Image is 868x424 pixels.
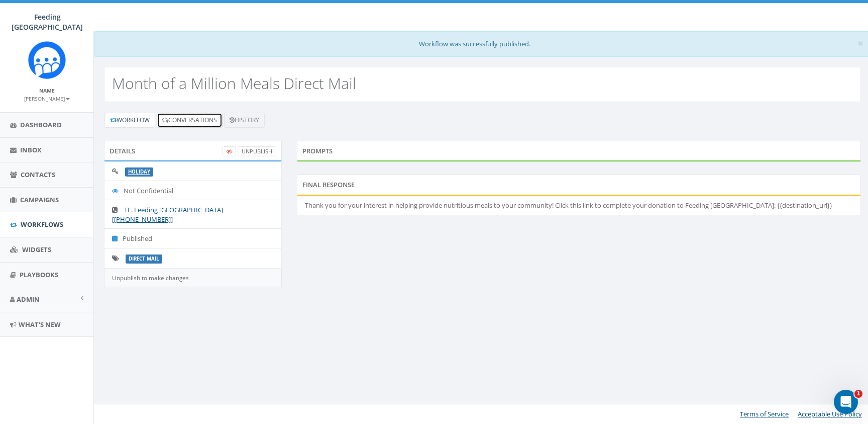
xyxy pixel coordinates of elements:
[24,95,70,102] small: [PERSON_NAME]
[126,255,162,264] label: Direct Mail
[112,205,223,224] a: TF. Feeding [GEOGRAPHIC_DATA] [[PHONE_NUMBER]]
[24,94,70,103] a: [PERSON_NAME]
[104,269,282,288] div: Unpublish to make changes
[22,245,51,254] span: Widgets
[104,141,282,161] div: Details
[104,181,281,201] li: Not Confidential
[19,320,61,329] span: What's New
[740,409,789,418] a: Terms of Service
[798,409,862,418] a: Acceptable Use Policy
[104,113,155,128] a: Workflow
[112,75,356,92] h2: Month of a Million Meals Direct Mail
[834,390,858,414] iframe: Intercom live chat
[128,168,150,175] a: HOLIDAY
[224,113,265,128] a: History
[857,38,863,49] button: Close
[104,228,281,248] li: Published
[20,145,42,154] span: Inbox
[297,141,861,161] div: Prompts
[297,196,860,215] li: Thank you for your interest in helping provide nutritious meals to your community! Click this lin...
[12,12,83,32] span: Feeding [GEOGRAPHIC_DATA]
[21,220,63,229] span: Workflows
[857,36,863,50] span: ×
[21,170,55,179] span: Contacts
[20,270,58,279] span: Playbooks
[39,87,55,94] small: Name
[297,175,861,195] div: Final Response
[854,390,862,398] span: 1
[28,41,66,79] img: Rally_Corp_Icon.png
[238,146,276,157] a: UnPublish
[17,295,40,304] span: Admin
[157,113,223,128] a: Conversations
[20,120,62,129] span: Dashboard
[20,195,59,204] span: Campaigns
